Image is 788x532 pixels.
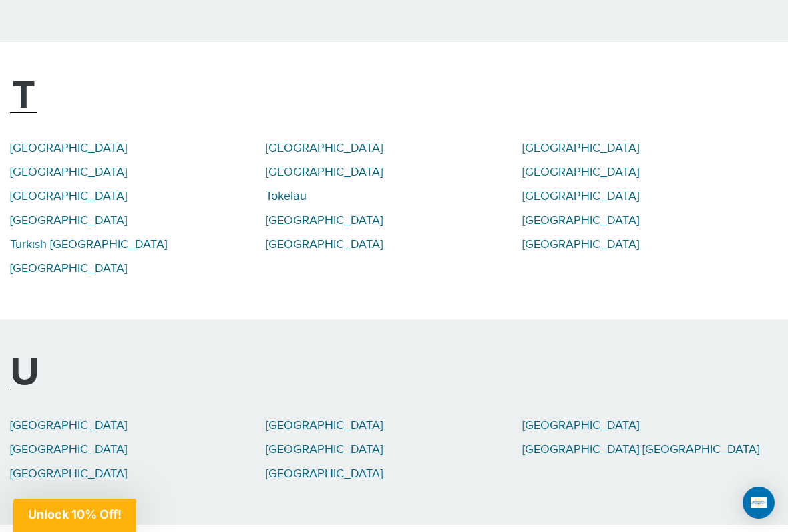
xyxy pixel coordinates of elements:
a: [GEOGRAPHIC_DATA] [266,237,383,251]
a: [GEOGRAPHIC_DATA] [522,418,639,432]
a: [GEOGRAPHIC_DATA] [10,213,127,227]
a: [GEOGRAPHIC_DATA] [GEOGRAPHIC_DATA] [522,442,759,456]
a: [GEOGRAPHIC_DATA] [10,418,127,432]
a: [GEOGRAPHIC_DATA] [266,418,383,432]
a: [GEOGRAPHIC_DATA] [10,141,127,155]
a: [GEOGRAPHIC_DATA] [266,165,383,179]
a: [GEOGRAPHIC_DATA] [522,213,639,227]
span: Unlock 10% Off! [28,507,122,521]
a: [GEOGRAPHIC_DATA] [10,189,127,203]
a: [GEOGRAPHIC_DATA] [10,467,127,481]
a: [GEOGRAPHIC_DATA] [522,165,639,179]
a: [GEOGRAPHIC_DATA] [10,442,127,456]
a: [GEOGRAPHIC_DATA] [266,467,383,481]
a: [GEOGRAPHIC_DATA] [266,442,383,456]
a: [GEOGRAPHIC_DATA] [266,141,383,155]
a: [GEOGRAPHIC_DATA] [522,189,639,203]
a: [GEOGRAPHIC_DATA] [522,141,639,155]
a: Tokelau [266,189,307,203]
a: [GEOGRAPHIC_DATA] [522,237,639,251]
div: Open Intercom Messenger [743,487,775,519]
a: [GEOGRAPHIC_DATA] [10,165,127,179]
a: Turkish [GEOGRAPHIC_DATA] [10,237,167,251]
div: U [10,353,37,390]
a: [GEOGRAPHIC_DATA] [10,261,127,275]
div: T [10,76,37,113]
div: Unlock 10% Off! [13,499,136,532]
a: [GEOGRAPHIC_DATA] [266,213,383,227]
